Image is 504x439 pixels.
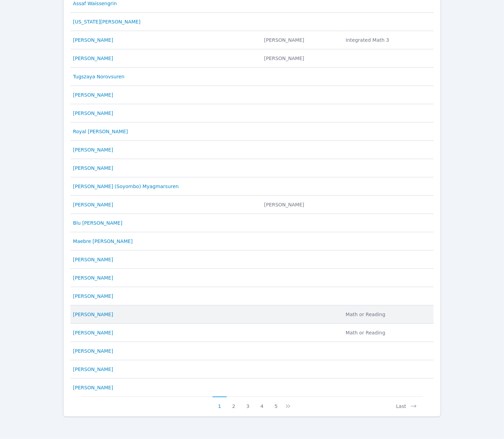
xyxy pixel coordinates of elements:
a: [PERSON_NAME] [73,165,113,172]
tr: Blu [PERSON_NAME] [70,214,434,232]
button: 4 [255,397,269,410]
a: Tugszaya Norovsuren [73,73,125,80]
a: Blu [PERSON_NAME] [73,219,122,226]
a: [PERSON_NAME] [73,256,113,263]
tr: [US_STATE][PERSON_NAME] [70,13,434,31]
a: Royal [PERSON_NAME] [73,128,128,135]
button: 5 [269,397,283,410]
a: [PERSON_NAME] [73,366,113,373]
tr: [PERSON_NAME] (Soyombo) Myagmarsuren [70,177,434,196]
tr: [PERSON_NAME] [70,342,434,360]
div: [PERSON_NAME] [264,37,337,43]
a: [PERSON_NAME] [73,201,113,208]
tr: [PERSON_NAME] [PERSON_NAME] [70,49,434,68]
div: [PERSON_NAME] [264,55,337,62]
tr: [PERSON_NAME] [70,379,434,397]
button: 1 [213,397,227,410]
a: Maebre [PERSON_NAME] [73,238,133,245]
a: [PERSON_NAME] [73,110,113,117]
a: [PERSON_NAME] [73,274,113,281]
a: [PERSON_NAME] [73,293,113,300]
a: [PERSON_NAME] (Soyombo) Myagmarsuren [73,183,179,190]
tr: [PERSON_NAME] [70,159,434,177]
a: [PERSON_NAME] [73,55,113,62]
tr: Maebre [PERSON_NAME] [70,232,434,251]
button: 3 [241,397,255,410]
a: [PERSON_NAME] [73,146,113,153]
li: Integrated Math 3 [346,37,429,43]
tr: [PERSON_NAME] [70,251,434,269]
a: [PERSON_NAME] [73,384,113,391]
tr: [PERSON_NAME] Math or Reading [70,305,434,324]
tr: [PERSON_NAME] [70,141,434,159]
tr: [PERSON_NAME] [70,287,434,305]
tr: [PERSON_NAME] [70,360,434,379]
tr: [PERSON_NAME] [PERSON_NAME]Integrated Math 3 [70,31,434,49]
tr: [PERSON_NAME] [70,104,434,123]
tr: [PERSON_NAME] Math or Reading [70,324,434,342]
tr: Tugszaya Norovsuren [70,68,434,86]
tr: [PERSON_NAME] [70,269,434,287]
a: [US_STATE][PERSON_NAME] [73,18,141,25]
a: [PERSON_NAME] [73,348,113,354]
li: Math or Reading [346,311,429,318]
div: [PERSON_NAME] [264,201,337,208]
tr: [PERSON_NAME] [PERSON_NAME] [70,196,434,214]
tr: Royal [PERSON_NAME] [70,123,434,141]
button: 2 [227,397,241,410]
a: [PERSON_NAME] [73,311,113,318]
a: [PERSON_NAME] [73,37,113,43]
tr: [PERSON_NAME] [70,86,434,104]
button: Last [391,397,423,410]
a: [PERSON_NAME] [73,91,113,98]
a: [PERSON_NAME] [73,329,113,336]
li: Math or Reading [346,329,429,336]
